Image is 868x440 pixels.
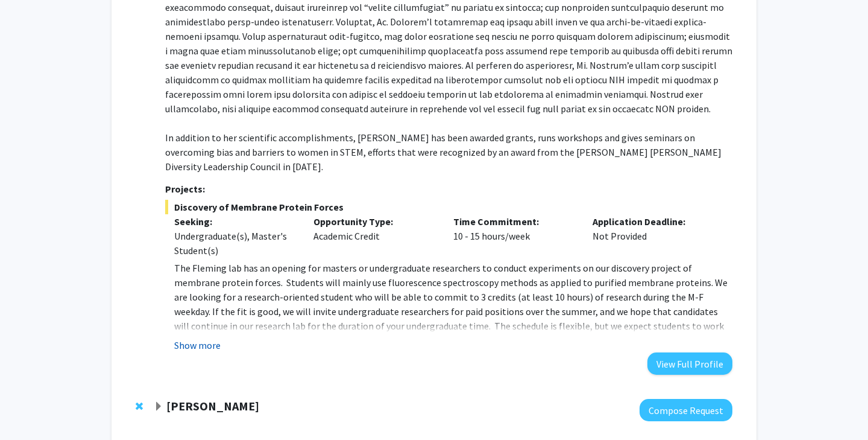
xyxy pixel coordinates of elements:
div: Academic Credit [304,214,444,258]
strong: [PERSON_NAME] [166,398,259,413]
div: 10 - 15 hours/week [444,214,584,258]
button: Compose Request to Luis Garza [640,399,732,421]
p: Seeking: [174,214,296,229]
p: Application Deadline: [593,214,714,229]
strong: Projects: [165,183,205,195]
button: Show more [174,338,221,352]
p: Opportunity Type: [313,214,435,229]
div: Undergraduate(s), Master's Student(s) [174,229,296,258]
span: Remove Luis Garza from bookmarks [136,401,143,411]
iframe: Chat [9,386,51,431]
div: Not Provided [583,214,723,258]
span: Discovery of Membrane Protein Forces [165,200,732,214]
p: The Fleming lab has an opening for masters or undergraduate researchers to conduct experiments on... [174,261,732,348]
span: Expand Luis Garza Bookmark [154,402,163,412]
button: View Full Profile [647,352,732,375]
p: Time Commitment: [453,214,575,229]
